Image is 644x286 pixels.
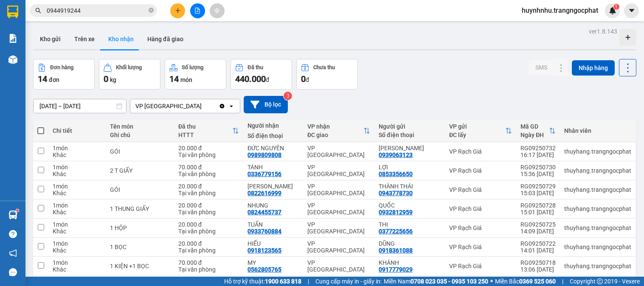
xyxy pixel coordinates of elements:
div: VP [GEOGRAPHIC_DATA] [135,102,202,110]
div: 0853356650 [379,171,413,177]
strong: 0708 023 035 - 0935 103 250 [411,278,488,285]
img: warehouse-icon [8,55,17,64]
span: 0 [104,74,108,84]
div: 20.000 đ [178,183,239,190]
div: 20.000 đ [178,240,239,247]
button: caret-down [624,3,639,18]
span: 0 [301,74,306,84]
div: VP Rạch Giá [449,224,512,231]
span: 14 [38,74,47,84]
span: Miền Nam [384,277,488,286]
input: Tìm tên, số ĐT hoặc mã đơn [47,6,147,15]
svg: Clear value [219,103,225,109]
button: SMS [529,60,554,75]
div: Nhân viên [564,127,631,134]
div: VP [GEOGRAPHIC_DATA] [307,221,371,235]
div: 0932812959 [379,209,413,216]
div: ĐỨC NGUYÊN [247,145,298,151]
div: Tạo kho hàng mới [619,29,636,46]
div: Khác [53,266,101,273]
div: Khác [53,209,101,216]
div: Mã GD [520,123,549,130]
span: plus [175,8,181,14]
button: Khối lượng0kg [99,59,160,90]
div: 1 món [53,164,101,171]
div: Ngày ĐH [520,132,549,138]
div: Số điện thoại [379,132,440,138]
div: 0939063123 [379,151,413,158]
div: 20.000 đ [178,221,239,228]
div: 1 món [53,202,101,209]
th: Toggle SortBy [303,120,375,142]
span: kg [110,76,116,83]
button: Bộ lọc [244,96,288,113]
span: search [35,8,41,14]
div: 1 THUNG GIẤY [110,205,170,212]
span: close-circle [149,7,154,15]
div: 14:01 [DATE] [520,247,556,254]
span: 14 [169,74,179,84]
div: VP Rạch Giá [449,148,512,155]
div: 1 món [53,183,101,190]
div: VP [GEOGRAPHIC_DATA] [307,145,371,158]
div: THÀNH THÁI [379,183,440,190]
div: HTTT [178,132,232,138]
div: 1 món [53,259,101,266]
div: RG09250729 [520,183,556,190]
div: TÁNH [247,164,298,171]
span: đơn [49,76,59,83]
button: Đơn hàng14đơn [33,59,95,90]
div: thuyhang.trangngocphat [564,167,631,174]
div: VP [GEOGRAPHIC_DATA] [307,164,371,177]
div: Khác [53,228,101,235]
div: ver 1.8.143 [589,27,617,36]
div: Khác [53,247,101,254]
div: GÓI [110,186,170,193]
div: Tại văn phòng [178,171,239,177]
div: VP Rạch Giá [449,244,512,250]
div: VP Rạch Giá [449,167,512,174]
span: 440.000 [235,74,266,84]
button: Đã thu440.000đ [231,59,292,90]
span: huynhnhu.trangngocphat [515,5,605,16]
div: GÓI [110,148,170,155]
span: | [308,277,309,286]
div: TUẤN [247,221,298,228]
div: 0989809808 [247,151,281,158]
div: 0918123565 [247,247,281,254]
sup: 3 [284,92,292,100]
div: RG09250722 [520,240,556,247]
div: VP [GEOGRAPHIC_DATA] [307,240,371,254]
div: MY [247,259,298,266]
span: close-circle [149,8,154,13]
button: Hàng đã giao [141,29,190,49]
span: aim [214,8,220,14]
span: message [9,268,17,276]
div: GIA BẢO [247,183,298,190]
div: Đã thu [247,64,263,70]
div: RG09250725 [520,221,556,228]
div: VP Rạch Giá [449,263,512,269]
th: Toggle SortBy [516,120,560,142]
span: Cung cấp máy in - giấy in: [315,277,382,286]
div: DŨNG [379,240,440,247]
div: thuyhang.trangngocphat [564,224,631,231]
div: Tên món [110,123,170,130]
span: copyright [597,278,603,284]
div: Người gửi [379,123,440,130]
div: thuyhang.trangngocphat [564,186,631,193]
div: 13:06 [DATE] [520,266,556,273]
div: Ghi chú [110,132,170,138]
div: 0918361088 [379,247,413,254]
div: Đơn hàng [50,64,73,70]
div: THI [379,221,440,228]
div: RG09250718 [520,259,556,266]
div: VP nhận [307,123,364,130]
div: HIẾU [247,240,298,247]
div: 20.000 đ [178,145,239,151]
div: Tại văn phòng [178,209,239,216]
img: logo-vxr [7,6,18,18]
div: Số điện thoại [247,132,298,139]
div: 0917779029 [379,266,413,273]
div: Khối lượng [116,64,142,70]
